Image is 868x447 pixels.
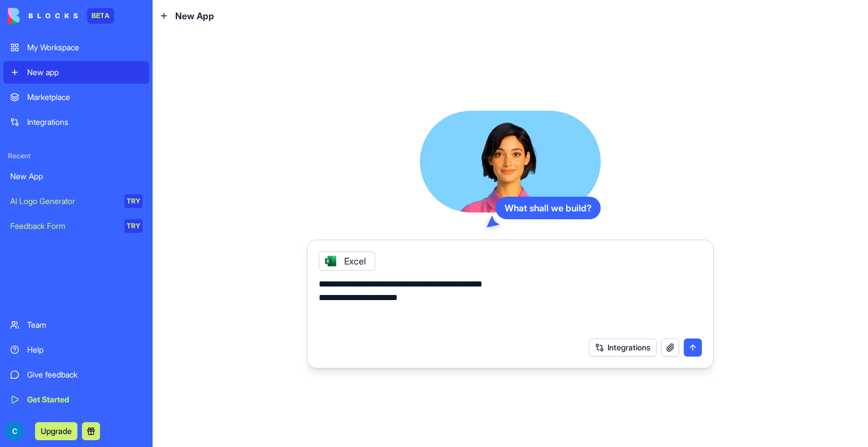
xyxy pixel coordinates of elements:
[496,197,601,219] div: What shall we build?
[27,344,142,355] div: Help
[3,363,149,386] a: Give feedback
[8,8,114,24] a: BETA
[124,194,142,208] div: TRY
[3,190,149,212] a: AI Logo GeneratorTRY
[3,215,149,237] a: Feedback FormTRY
[87,8,114,24] div: BETA
[3,338,149,361] a: Help
[10,171,142,182] div: New App
[175,9,214,23] span: New App
[3,314,149,336] a: Team
[10,196,116,207] div: AI Logo Generator
[3,165,149,188] a: New App
[27,369,142,380] div: Give feedback
[27,116,142,128] div: Integrations
[3,61,149,84] a: New app
[27,319,142,331] div: Team
[319,251,375,271] div: Excel
[124,219,142,233] div: TRY
[27,42,142,53] div: My Workspace
[27,67,142,78] div: New app
[3,111,149,133] a: Integrations
[35,425,77,436] a: Upgrade
[27,394,142,405] div: Get Started
[3,36,149,59] a: My Workspace
[3,151,149,160] span: Recent
[8,8,78,24] img: logo
[3,86,149,109] a: Marketplace
[27,92,142,103] div: Marketplace
[6,422,24,440] img: ACg8ocK6w9IvWMKyRY1W8wIvnm1gpArTxKASnpAjXn1bDvkMdFuRXg=s96-c
[10,220,116,232] div: Feedback Form
[3,388,149,411] a: Get Started
[35,422,77,440] button: Upgrade
[589,338,657,357] button: Integrations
